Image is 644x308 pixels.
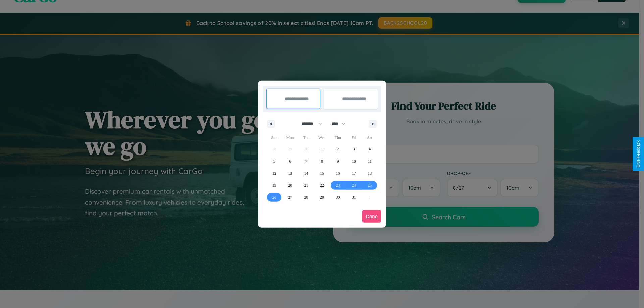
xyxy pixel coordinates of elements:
span: 30 [336,191,340,203]
span: 31 [352,191,356,203]
button: 5 [266,155,282,167]
button: 2 [330,143,346,155]
span: 12 [272,167,276,179]
button: 8 [314,155,330,167]
button: 19 [266,179,282,191]
span: 9 [337,155,339,167]
span: 5 [273,155,275,167]
button: 12 [266,167,282,179]
span: 29 [320,191,324,203]
button: 13 [282,167,298,179]
button: 20 [282,179,298,191]
button: 18 [362,167,378,179]
span: Fri [346,132,362,143]
span: 23 [336,179,340,191]
button: 15 [314,167,330,179]
span: 14 [304,167,308,179]
button: 30 [330,191,346,203]
span: 15 [320,167,324,179]
button: 16 [330,167,346,179]
span: 22 [320,179,324,191]
div: Give Feedback [636,140,641,168]
span: Wed [314,132,330,143]
span: Sun [266,132,282,143]
span: 28 [304,191,308,203]
button: Done [362,210,381,223]
button: 27 [282,191,298,203]
span: 13 [288,167,292,179]
span: 7 [305,155,307,167]
span: 20 [288,179,292,191]
span: 27 [288,191,292,203]
button: 1 [314,143,330,155]
span: 4 [369,143,371,155]
span: 8 [321,155,323,167]
span: Sat [362,132,378,143]
button: 24 [346,179,362,191]
button: 25 [362,179,378,191]
button: 17 [346,167,362,179]
span: Tue [298,132,314,143]
span: Thu [330,132,346,143]
button: 31 [346,191,362,203]
span: 24 [352,179,356,191]
span: 6 [289,155,291,167]
button: 9 [330,155,346,167]
button: 4 [362,143,378,155]
span: 17 [352,167,356,179]
button: 28 [298,191,314,203]
button: 29 [314,191,330,203]
button: 11 [362,155,378,167]
button: 14 [298,167,314,179]
span: 2 [337,143,339,155]
button: 21 [298,179,314,191]
span: 19 [272,179,276,191]
span: 25 [368,179,372,191]
span: 3 [353,143,355,155]
button: 7 [298,155,314,167]
span: 11 [368,155,372,167]
span: 16 [336,167,340,179]
span: Mon [282,132,298,143]
button: 23 [330,179,346,191]
button: 10 [346,155,362,167]
button: 6 [282,155,298,167]
span: 1 [321,143,323,155]
span: 18 [368,167,372,179]
button: 22 [314,179,330,191]
button: 26 [266,191,282,203]
span: 10 [352,155,356,167]
button: 3 [346,143,362,155]
span: 21 [304,179,308,191]
span: 26 [272,191,276,203]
